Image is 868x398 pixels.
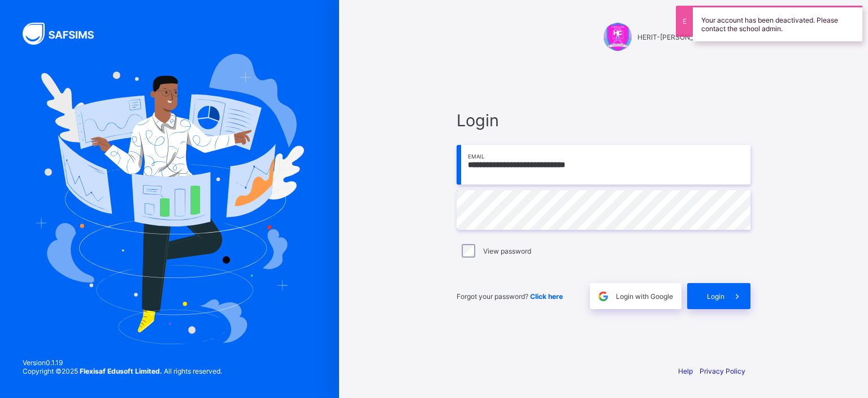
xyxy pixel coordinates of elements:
[700,367,745,375] a: Privacy Policy
[530,292,563,301] a: Click here
[23,23,107,45] img: SAFSIMS Logo
[597,290,610,303] img: google.396cfc9801f0270233282035f929180a.svg
[693,6,862,41] div: Your account has been deactivated. Please contact the school admin.
[637,33,750,41] span: HERIT-[PERSON_NAME] ACADEMY
[23,367,222,375] span: Copyright © 2025 All rights reserved.
[457,292,563,301] span: Forgot your password?
[80,367,162,375] strong: Flexisaf Edusoft Limited.
[457,110,750,130] span: Login
[35,54,304,344] img: Hero Image
[678,367,693,375] a: Help
[483,247,531,255] label: View password
[616,292,673,301] span: Login with Google
[707,292,724,301] span: Login
[23,358,222,367] span: Version 0.1.19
